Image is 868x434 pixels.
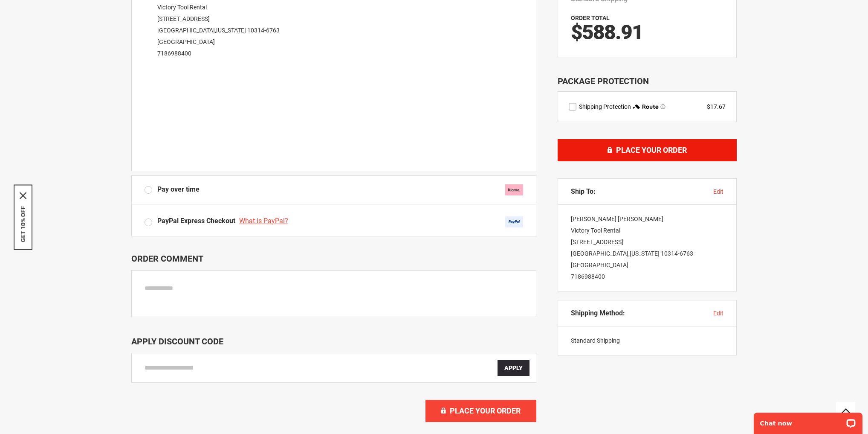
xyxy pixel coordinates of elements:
[239,217,288,225] span: What is PayPal?
[450,406,521,415] span: Place Your Order
[157,217,235,225] span: PayPal Express Checkout
[713,188,723,195] span: edit
[505,216,523,227] img: Acceptance Mark
[558,75,737,87] div: Package Protection
[748,407,868,434] iframe: LiveChat chat widget
[157,50,191,57] a: 7186988400
[20,192,26,199] svg: close icon
[20,192,26,199] button: Close
[131,336,223,347] span: Apply Discount Code
[569,102,726,111] div: route shipping protection selector element
[20,206,26,242] button: GET 10% OFF
[157,185,200,195] span: Pay over time
[571,187,596,196] span: Ship To:
[579,103,631,110] span: Shipping Protection
[425,400,536,422] button: Place Your Order
[713,310,723,317] span: edit
[505,184,523,195] img: klarna.svg
[558,205,736,291] div: [PERSON_NAME] [PERSON_NAME] Victory Tool Rental [STREET_ADDRESS] [GEOGRAPHIC_DATA] , 10314-6763 [...
[571,337,620,344] span: Standard Shipping
[713,309,723,317] button: edit
[713,187,723,196] button: edit
[498,360,529,376] button: Apply
[616,146,687,154] span: Place Your Order
[143,62,525,171] iframe: Secure payment input frame
[571,15,610,21] strong: Order Total
[571,309,625,317] span: Shipping Method:
[239,217,290,225] a: What is PayPal?
[571,273,605,280] a: 7186988400
[504,364,523,371] span: Apply
[216,27,246,34] span: [US_STATE]
[558,139,737,161] button: Place Your Order
[131,253,536,264] p: Order Comment
[571,20,643,44] span: $588.91
[707,102,726,111] div: $17.67
[660,104,665,109] span: Learn more
[630,250,660,257] span: [US_STATE]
